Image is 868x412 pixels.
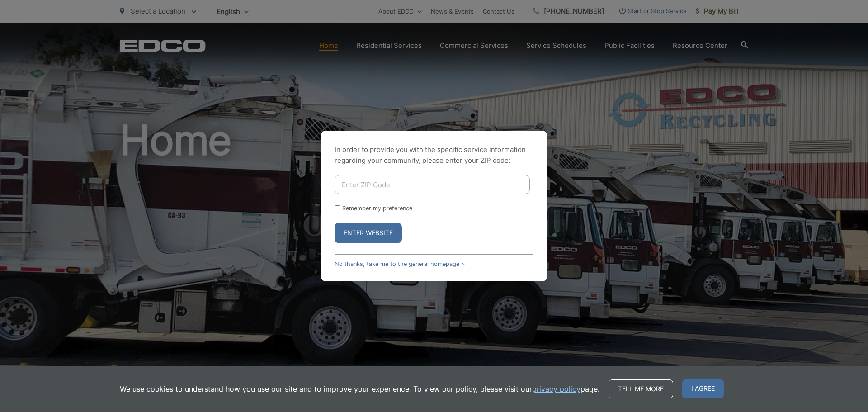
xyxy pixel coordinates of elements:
[120,384,599,394] p: We use cookies to understand how you use our site and to improve your experience. To view our pol...
[342,205,412,212] label: Remember my preference
[335,144,533,166] p: In order to provide you with the specific service information regarding your community, please en...
[335,175,530,194] input: Enter ZIP Code
[532,384,580,394] a: privacy policy
[682,379,724,398] span: I agree
[335,223,402,243] button: Enter Website
[335,260,465,267] a: No thanks, take me to the general homepage >
[609,379,673,398] a: Tell me more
